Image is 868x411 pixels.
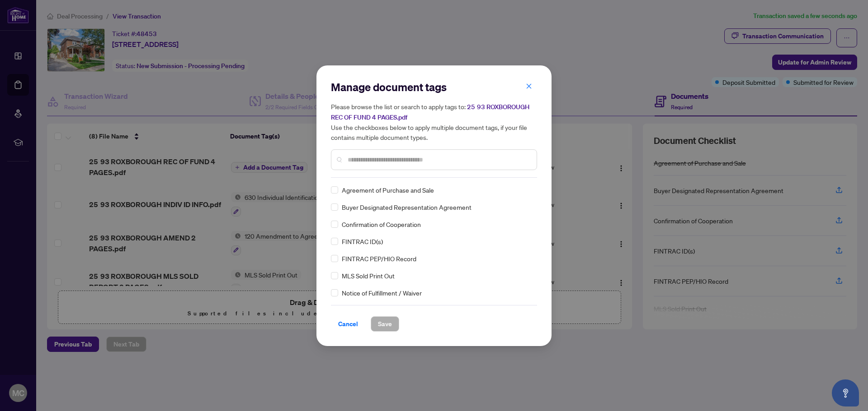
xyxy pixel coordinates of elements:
[342,254,416,263] span: FINTRAC PEP/HIO Record
[342,185,434,195] span: Agreement of Purchase and Sale
[331,80,537,94] h2: Manage document tags
[342,202,472,212] span: Buyer Designated Representation Agreement
[331,316,365,332] button: Cancel
[526,83,532,89] span: close
[342,219,421,229] span: Confirmation of Cooperation
[832,379,859,406] button: Open asap
[342,271,395,281] span: MLS Sold Print Out
[331,103,529,121] span: 25 93 ROXBOROUGH REC OF FUND 4 PAGES.pdf
[342,236,383,246] span: FINTRAC ID(s)
[338,317,358,331] span: Cancel
[331,102,537,142] h5: Please browse the list or search to apply tags to: Use the checkboxes below to apply multiple doc...
[342,288,422,298] span: Notice of Fulfillment / Waiver
[371,316,399,332] button: Save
